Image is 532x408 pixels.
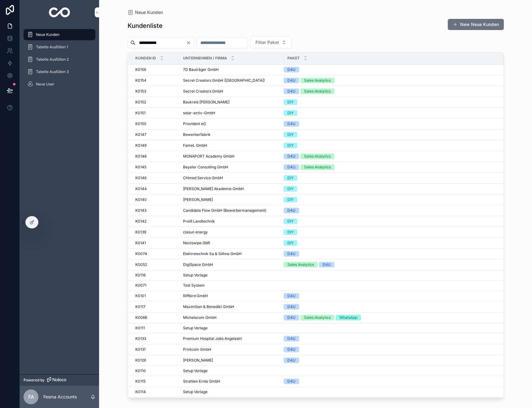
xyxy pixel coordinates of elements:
a: D4U [284,358,496,363]
a: Tabelle Ausfüllen 1 [24,41,95,53]
div: D4U [287,347,295,352]
a: [PERSON_NAME] [183,197,280,202]
a: DIY [284,219,496,224]
a: Premium Hospital Jobs Angelastri [183,336,280,341]
a: Neue Kunden [24,29,95,40]
a: Baukreis [PERSON_NAME] [183,100,280,105]
div: scrollable content [20,25,99,98]
span: K0110 [135,368,146,373]
a: D4U [284,293,496,299]
div: Sales Analytics [287,262,314,267]
a: Sales AnalyticsD4U [284,262,496,267]
a: K0141 [135,241,176,245]
span: Baukreis [PERSON_NAME] [183,100,229,105]
span: K0066 [135,315,147,320]
span: K0117 [135,304,146,309]
a: Test System [183,283,280,288]
button: Select Button [250,37,292,48]
a: K0151 [135,111,176,115]
div: Sales Analytics [304,315,331,320]
a: Maximilian & Benedikt GmbH [183,304,280,309]
a: clasun energy [183,230,280,235]
a: D4U [284,336,496,341]
span: K0116 [135,273,146,278]
a: D4USales Analytics [284,78,496,83]
a: D4U [284,379,496,384]
span: K0154 [135,78,146,83]
a: Setup Vorlage [183,368,280,373]
div: Sales Analytics [304,78,331,83]
span: Test System [183,283,205,288]
a: K0111 [135,326,176,331]
div: DIY [287,143,294,148]
a: Powered by [20,374,99,386]
div: D4U [287,89,295,94]
a: DIY [284,197,496,202]
span: Tabelle Ausfüllen 3 [36,69,69,74]
a: Riffbird GmbH [183,293,280,298]
a: D4U [284,304,496,310]
span: K0101 [135,293,146,298]
span: 7D Bauträger GmbH [183,67,219,72]
span: K0131 [135,347,146,352]
span: Preiß Landtechnik [183,219,215,224]
div: D4U [287,315,295,320]
a: K0101 [135,293,176,298]
span: Candidate Flow GmbH (Bewerbermanagement) [183,208,266,213]
div: DIY [287,240,294,246]
a: K0149 [135,143,176,148]
a: D4U [284,208,496,213]
div: DIY [287,99,294,105]
span: K0140 [135,197,147,202]
span: Setup Vorlage [183,326,207,331]
span: K0143 [135,208,146,213]
div: D4U [287,67,295,72]
a: D4USales AnalyticsWhatsApp [284,315,496,320]
a: DIY [284,175,496,181]
a: K0146 [135,176,176,180]
span: Setup Vorlage [183,368,207,373]
span: K0139 [135,230,146,235]
div: Sales Analytics [304,164,331,170]
a: Secret Creators GmbH ([GEOGRAPHIC_DATA]) [183,78,280,83]
a: K0071 [135,283,176,288]
button: Clear [186,40,194,45]
a: D4U [284,67,496,72]
span: K0115 [135,379,146,384]
span: Unternehmen / Firma [183,56,227,61]
div: DIY [287,219,294,224]
span: K0148 [135,154,146,159]
a: D4U [284,347,496,352]
a: K0133 [135,336,176,341]
a: Beyeler Consulting GmbH [183,165,280,170]
span: K0152 [135,100,146,105]
span: Setup Vorlage [183,389,207,394]
a: K0150 [135,121,176,126]
div: Sales Analytics [304,89,331,94]
span: Neue Kunden [36,32,59,37]
span: K0074 [135,251,147,256]
span: K0071 [135,283,146,288]
a: Secret Creators GmbH [183,89,280,94]
span: K0142 [135,219,146,224]
a: K0052 [135,262,176,267]
a: K0117 [135,304,176,309]
a: K0140 [135,197,176,202]
a: D4USales Analytics [284,164,496,170]
a: D4U [284,251,496,257]
span: Neue User [36,82,55,87]
button: New Neue Kunden [448,19,504,30]
span: Tabelle Ausfüllen 1 [36,45,68,50]
a: DIY [284,132,496,137]
span: FA [28,393,34,401]
span: K0146 [135,176,146,180]
a: Setup Vorlage [183,326,280,331]
span: Nextswipe GbR [183,241,210,245]
a: DIY [284,110,496,116]
span: clasun energy [183,230,208,235]
span: K0156 [135,67,146,72]
a: K0139 [135,230,176,235]
span: Beyeler Consulting GmbH [183,165,228,170]
span: K0150 [135,121,146,126]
